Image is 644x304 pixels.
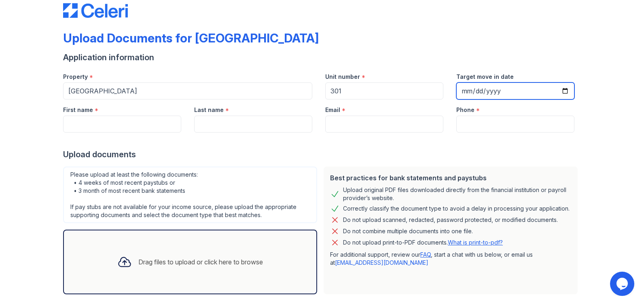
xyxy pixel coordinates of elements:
[343,186,571,202] div: Upload original PDF files downloaded directly from the financial institution or payroll provider’...
[456,106,475,114] label: Phone
[63,31,319,45] div: Upload Documents for [GEOGRAPHIC_DATA]
[335,259,428,266] a: [EMAIL_ADDRESS][DOMAIN_NAME]
[325,106,340,114] label: Email
[343,215,558,225] div: Do not upload scanned, redacted, password protected, or modified documents.
[456,73,514,81] label: Target move in date
[138,257,263,267] div: Drag files to upload or click here to browse
[420,251,431,258] a: FAQ
[448,239,503,246] a: What is print-to-pdf?
[330,251,571,267] p: For additional support, review our , start a chat with us below, or email us at
[343,204,570,213] div: Correctly classify the document type to avoid a delay in processing your application.
[343,239,503,247] p: Do not upload print-to-PDF documents.
[194,106,224,114] label: Last name
[63,149,581,160] div: Upload documents
[325,73,360,81] label: Unit number
[63,167,317,223] div: Please upload at least the following documents: • 4 weeks of most recent paystubs or • 3 month of...
[63,3,128,18] img: CE_Logo_Blue-a8612792a0a2168367f1c8372b55b34899dd931a85d93a1a3d3e32e68fde9ad4.png
[330,173,571,183] div: Best practices for bank statements and paystubs
[63,106,93,114] label: First name
[63,52,581,63] div: Application information
[63,73,88,81] label: Property
[610,272,636,296] iframe: chat widget
[343,226,473,236] div: Do not combine multiple documents into one file.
